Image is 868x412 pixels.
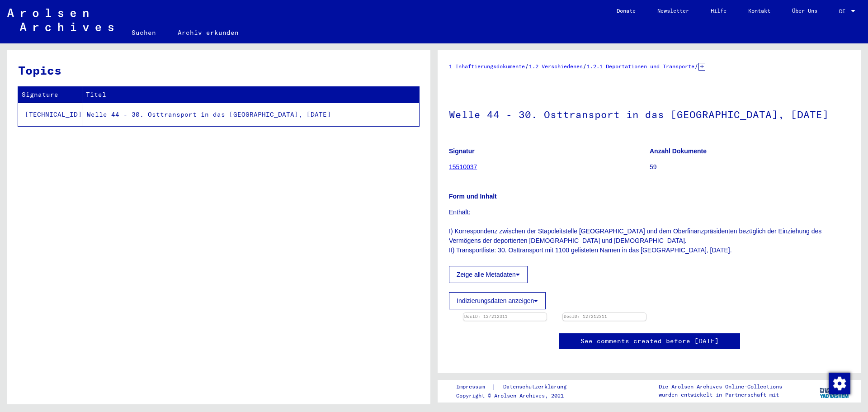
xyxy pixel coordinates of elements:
[587,63,694,70] a: 1.2.1 Deportationen und Transporte
[121,22,167,43] a: Suchen
[818,379,852,402] img: yv_logo.png
[456,382,492,392] a: Impressum
[82,103,419,126] td: Welle 44 - 30. Osttransport in das [GEOGRAPHIC_DATA], [DATE]
[529,63,583,70] a: 1.2 Verschiedenes
[449,292,546,309] button: Indizierungsdaten anzeigen
[18,62,419,79] h3: Topics
[449,163,477,170] a: 15510037
[449,193,497,200] b: Form und Inhalt
[82,87,419,103] th: Titel
[659,391,782,399] p: wurden entwickelt in Partnerschaft mit
[18,87,82,103] th: Signature
[18,103,82,126] td: [TECHNICAL_ID]
[449,266,528,283] button: Zeige alle Metadaten
[464,314,508,319] a: DocID: 127212311
[456,392,577,400] p: Copyright © Arolsen Archives, 2021
[583,62,587,70] span: /
[449,208,850,255] p: Enthält: I) Korrespondenz zwischen der Stapoleitstelle [GEOGRAPHIC_DATA] und dem Oberfinanzpräsid...
[694,62,698,70] span: /
[449,147,475,155] b: Signatur
[496,382,577,392] a: Datenschutzerklärung
[449,94,850,133] h1: Welle 44 - 30. Osttransport in das [GEOGRAPHIC_DATA], [DATE]
[659,383,782,391] p: Die Arolsen Archives Online-Collections
[7,9,113,31] img: Arolsen_neg.svg
[564,314,607,319] a: DocID: 127212311
[829,373,850,394] img: Zustimmung ändern
[449,63,525,70] a: 1 Inhaftierungsdokumente
[580,336,719,346] a: See comments created before [DATE]
[650,162,850,172] p: 59
[525,62,529,70] span: /
[839,8,849,14] span: DE
[167,22,250,43] a: Archiv erkunden
[456,382,577,392] div: |
[650,147,707,155] b: Anzahl Dokumente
